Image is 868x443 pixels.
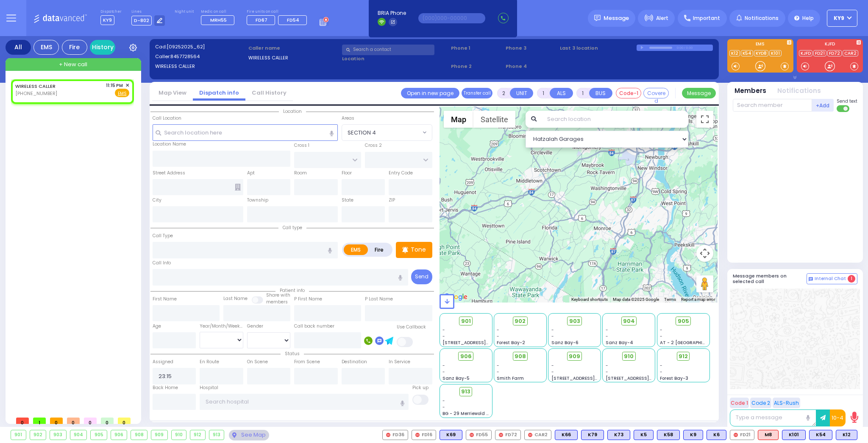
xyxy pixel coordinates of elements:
[497,327,499,333] span: -
[812,99,834,112] button: +Add
[656,14,668,22] span: Alert
[462,88,492,98] button: Transfer call
[657,430,680,440] div: BLS
[342,115,354,122] label: Areas
[660,339,723,346] span: AT - 2 [GEOGRAPHIC_DATA]
[125,82,129,89] span: ✕
[84,418,97,424] span: 0
[510,88,533,98] button: UNIT
[497,362,499,369] span: -
[815,276,846,282] span: Internal Chat
[33,40,59,55] div: EMS
[386,433,390,437] img: red-radio-icon.svg
[827,50,842,56] a: FD72
[411,269,432,284] button: Send
[153,197,161,204] label: City
[15,83,56,90] a: WIRELESS CALLER
[745,14,779,22] span: Notifications
[802,14,814,22] span: Help
[118,418,131,424] span: 0
[155,43,246,50] label: Cad:
[466,430,492,440] div: FD55
[730,398,749,408] button: Code 1
[809,430,832,440] div: K54
[634,430,654,440] div: K5
[837,98,857,104] span: Send text
[418,13,485,23] input: (000)000-00000
[167,43,205,50] span: [09252025_62]
[33,13,90,23] img: Logo
[782,430,806,440] div: BLS
[607,430,630,440] div: BLS
[506,45,557,52] span: Phone 3
[201,9,237,14] label: Medic on call
[200,323,243,330] div: Year/Month/Week/Day
[606,333,608,339] span: -
[248,54,339,62] label: WIRELESS CALLER
[401,88,459,98] a: Open in new page
[581,430,604,440] div: K79
[551,333,554,339] span: -
[473,111,515,128] button: Show satellite imagery
[153,296,177,303] label: First Name
[733,99,812,112] input: Search member
[62,40,87,55] div: Fire
[91,430,107,440] div: 905
[679,352,688,361] span: 912
[342,45,434,55] input: Search a contact
[515,352,526,361] span: 908
[542,111,688,128] input: Search location
[442,327,445,333] span: -
[442,375,470,381] span: Sanz Bay-5
[607,430,630,440] div: K73
[807,273,857,284] button: Internal Chat 1
[153,170,185,177] label: Street Address
[155,63,246,70] label: WIRELESS CALLER
[90,40,115,55] a: History
[106,82,123,89] span: 11:15 PM
[266,292,290,298] small: Share with
[682,88,716,98] button: Message
[131,430,147,440] div: 908
[131,9,165,14] label: Lines
[569,352,580,361] span: 909
[50,430,66,440] div: 903
[247,359,268,365] label: On Scene
[442,410,490,417] span: BG - 29 Merriewold S.
[606,327,608,333] span: -
[442,369,445,375] span: -
[741,50,753,56] a: K54
[589,88,612,98] button: BUS
[555,430,578,440] div: K66
[442,398,445,404] span: -
[170,53,200,60] span: 8457728564
[497,339,525,346] span: Forest Bay-2
[342,170,352,177] label: Floor
[837,104,850,113] label: Turn off text
[229,430,269,440] div: See map
[275,287,309,294] span: Patient info
[200,359,219,365] label: En Route
[643,88,669,98] button: Covered
[551,375,632,381] span: [STREET_ADDRESS][PERSON_NAME]
[660,362,662,369] span: -
[266,299,288,305] span: members
[524,430,551,440] div: CAR2
[67,418,80,424] span: 0
[342,197,353,204] label: State
[606,375,686,381] span: [STREET_ADDRESS][PERSON_NAME]
[758,430,779,440] div: M8
[442,362,445,369] span: -
[411,245,426,254] p: Tone
[365,296,393,303] label: P Last Name
[210,17,227,23] span: MRH55
[342,55,448,62] label: Location
[683,430,703,440] div: BLS
[782,430,806,440] div: K101
[342,125,420,140] span: SECTION 4
[118,90,127,97] u: EMS
[153,384,178,391] label: Back Home
[660,369,662,375] span: -
[190,430,205,440] div: 912
[683,430,703,440] div: K9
